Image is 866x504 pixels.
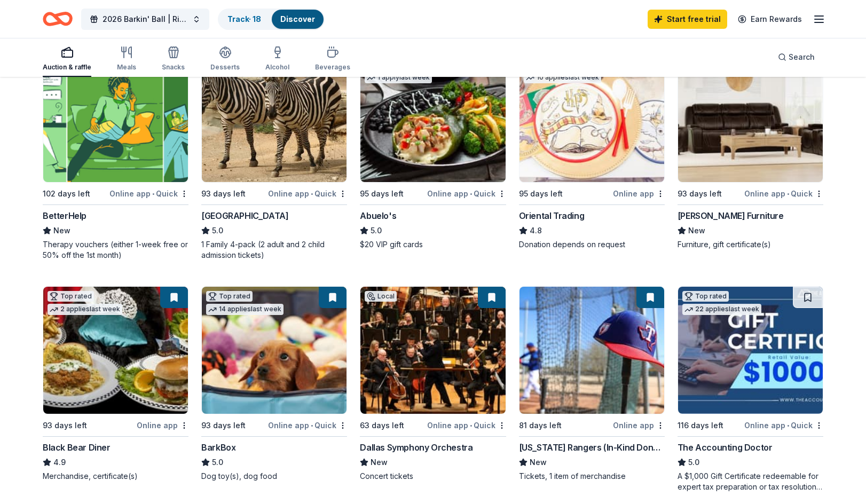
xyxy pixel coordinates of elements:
div: The Accounting Doctor [678,441,773,454]
button: Beverages [315,42,350,77]
span: • [470,421,472,430]
div: Abuelo's [360,209,396,222]
span: 4.8 [530,224,542,237]
button: Track· 18Discover [218,9,325,30]
span: • [152,190,154,198]
span: • [311,190,313,198]
div: 95 days left [519,187,563,200]
div: Auction & raffle [43,63,91,72]
img: Image for Bob Mills Furniture [678,55,823,182]
div: Therapy vouchers (either 1-week free or 50% off the 1st month) [43,239,188,261]
span: Search [789,51,815,64]
div: BarkBox [201,441,235,454]
img: Image for Oriental Trading [519,55,664,182]
div: Merchandise, certificate(s) [43,471,188,482]
span: 5.0 [212,456,223,469]
div: 102 days left [43,187,90,200]
span: 2026 Barkin' Ball | Rio [DATE] [103,13,188,26]
div: 22 applies last week [682,304,761,315]
a: Image for Abuelo's Top rated1 applylast week95 days leftOnline app•QuickAbuelo's5.0$20 VIP gift c... [360,54,506,250]
span: 5.0 [371,224,382,237]
div: Dallas Symphony Orchestra [360,441,473,454]
div: Snacks [162,63,185,72]
a: Image for BetterHelp102 days leftOnline app•QuickBetterHelpNewTherapy vouchers (either 1-week fre... [43,54,188,261]
div: 93 days left [201,187,246,200]
a: Earn Rewards [731,10,808,29]
span: • [470,190,472,198]
div: [GEOGRAPHIC_DATA] [201,209,288,222]
div: Concert tickets [360,471,506,482]
div: Top rated [682,291,729,302]
div: Top rated [206,291,253,302]
div: Black Bear Diner [43,441,111,454]
div: Alcohol [265,63,289,72]
img: Image for BetterHelp [43,55,188,182]
div: A $1,000 Gift Certificate redeemable for expert tax preparation or tax resolution services—recipi... [678,471,823,492]
button: Search [769,46,823,68]
div: 14 applies last week [206,304,284,315]
div: Online app Quick [109,187,188,200]
div: Tickets, 1 item of merchandise [519,471,665,482]
button: Alcohol [265,42,289,77]
span: New [530,456,547,469]
button: Desserts [210,42,240,77]
img: Image for Black Bear Diner [43,287,188,414]
span: New [53,224,70,237]
div: 1 Family 4-pack (2 adult and 2 child admission tickets) [201,239,347,261]
div: Meals [117,63,136,72]
span: • [787,190,789,198]
div: $20 VIP gift cards [360,239,506,250]
div: Local [365,291,397,302]
div: Oriental Trading [519,209,585,222]
div: [PERSON_NAME] Furniture [678,209,784,222]
div: 1 apply last week [365,72,432,83]
div: BetterHelp [43,209,86,222]
div: 81 days left [519,419,562,432]
a: Image for BarkBoxTop rated14 applieslast week93 days leftOnline app•QuickBarkBox5.0Dog toy(s), do... [201,286,347,482]
div: Dog toy(s), dog food [201,471,347,482]
div: Furniture, gift certificate(s) [678,239,823,250]
img: Image for San Antonio Zoo [202,55,347,182]
div: [US_STATE] Rangers (In-Kind Donation) [519,441,665,454]
img: Image for Texas Rangers (In-Kind Donation) [519,287,664,414]
span: New [688,224,705,237]
button: Auction & raffle [43,42,91,77]
span: New [371,456,388,469]
div: Online app Quick [744,419,823,432]
div: Online app [613,187,665,200]
a: Image for San Antonio ZooLocal93 days leftOnline app•Quick[GEOGRAPHIC_DATA]5.01 Family 4-pack (2 ... [201,54,347,261]
a: Start free trial [648,10,727,29]
div: Donation depends on request [519,239,665,250]
span: • [787,421,789,430]
a: Discover [280,14,315,23]
div: 93 days left [678,187,722,200]
a: Image for Texas Rangers (In-Kind Donation)81 days leftOnline app[US_STATE] Rangers (In-Kind Donat... [519,286,665,482]
button: Meals [117,42,136,77]
div: Top rated [48,291,94,302]
img: Image for Dallas Symphony Orchestra [360,287,505,414]
button: 2026 Barkin' Ball | Rio [DATE] [81,9,209,30]
button: Snacks [162,42,185,77]
div: 10 applies last week [524,72,601,83]
div: Desserts [210,63,240,72]
div: Beverages [315,63,350,72]
div: 93 days left [43,419,87,432]
div: Online app [137,419,188,432]
div: 2 applies last week [48,304,122,315]
div: 63 days left [360,419,404,432]
img: Image for Abuelo's [360,55,505,182]
a: Home [43,6,73,31]
a: Image for Dallas Symphony OrchestraLocal63 days leftOnline app•QuickDallas Symphony OrchestraNewC... [360,286,506,482]
a: Image for The Accounting DoctorTop rated22 applieslast week116 days leftOnline app•QuickThe Accou... [678,286,823,492]
span: 4.9 [53,456,66,469]
img: Image for BarkBox [202,287,347,414]
span: 5.0 [212,224,223,237]
div: Online app Quick [427,187,506,200]
span: 5.0 [688,456,699,469]
span: • [311,421,313,430]
img: Image for The Accounting Doctor [678,287,823,414]
div: Online app Quick [427,419,506,432]
div: Online app Quick [268,419,347,432]
div: Online app Quick [744,187,823,200]
div: Online app [613,419,665,432]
